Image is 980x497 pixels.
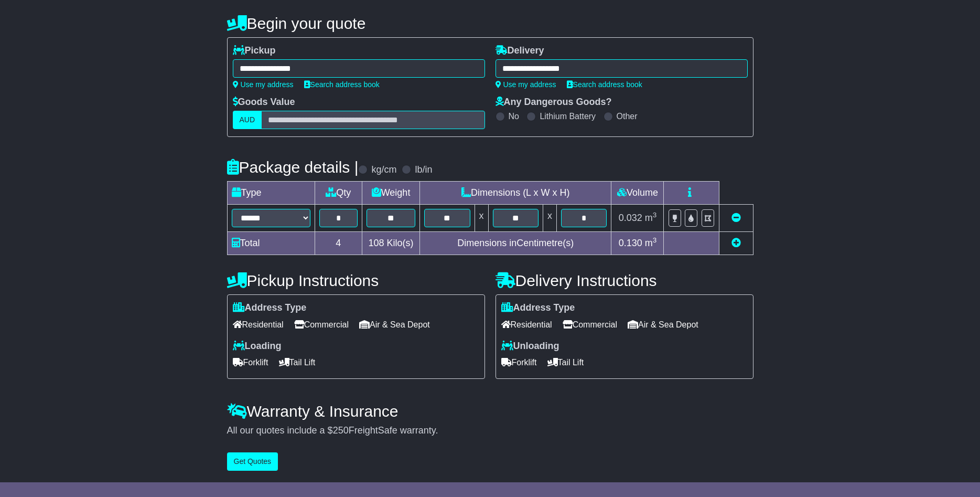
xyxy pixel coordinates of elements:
h4: Begin your quote [227,15,753,32]
label: Any Dangerous Goods? [496,97,612,108]
label: Delivery [496,45,544,57]
span: 0.130 [619,238,642,248]
h4: Package details | [227,158,359,176]
span: Residential [233,316,284,333]
span: m [645,238,657,248]
span: m [645,213,657,223]
label: Lithium Battery [540,111,596,121]
label: Goods Value [233,97,295,108]
span: 108 [369,238,384,248]
td: Weight [362,182,420,205]
button: Get Quotes [227,452,278,471]
td: Dimensions in Centimetre(s) [420,232,611,255]
a: Search address book [567,80,642,89]
label: No [509,111,519,121]
h4: Pickup Instructions [227,272,485,289]
div: All our quotes include a $ FreightSafe warranty. [227,425,753,437]
h4: Warranty & Insurance [227,403,753,420]
td: 4 [315,232,362,255]
a: Use my address [233,80,294,89]
td: Dimensions (L x W x H) [420,182,611,205]
td: Kilo(s) [362,232,420,255]
span: Forklift [501,354,537,371]
td: Total [227,232,315,255]
label: Other [617,111,638,121]
label: lb/in [415,164,432,176]
span: Forklift [233,354,268,371]
label: Loading [233,341,282,352]
span: Air & Sea Depot [628,316,698,333]
sup: 3 [653,236,657,244]
label: Pickup [233,45,276,57]
label: kg/cm [371,164,396,176]
td: Volume [611,182,664,205]
span: 0.032 [619,213,642,223]
span: Commercial [563,316,617,333]
a: Use my address [496,80,556,89]
label: Address Type [501,302,575,314]
span: Residential [501,316,552,333]
h4: Delivery Instructions [496,272,753,289]
a: Add new item [731,238,741,248]
a: Remove this item [731,213,741,223]
td: x [543,205,556,232]
td: Type [227,182,315,205]
td: Qty [315,182,362,205]
span: Tail Lift [279,354,316,371]
label: Unloading [501,341,559,352]
sup: 3 [653,211,657,219]
span: Air & Sea Depot [359,316,430,333]
span: Commercial [294,316,349,333]
a: Search address book [304,80,380,89]
label: AUD [233,111,262,129]
label: Address Type [233,302,307,314]
span: 250 [333,425,349,436]
span: Tail Lift [547,354,584,371]
td: x [475,205,488,232]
